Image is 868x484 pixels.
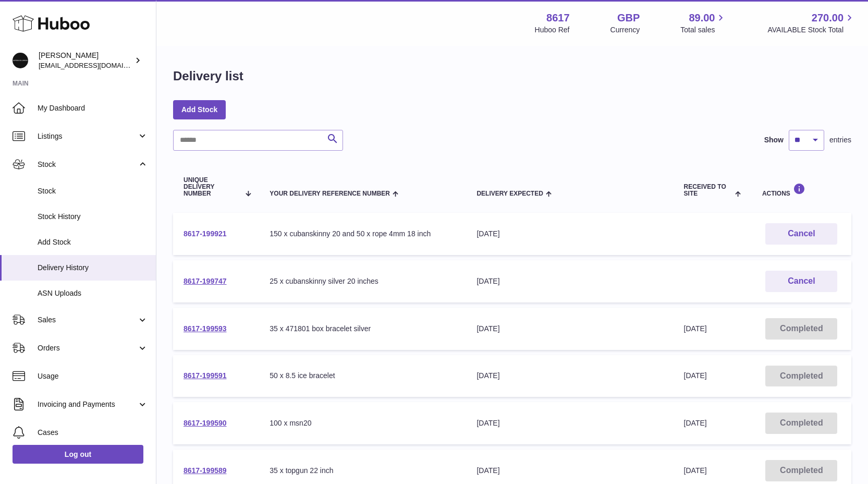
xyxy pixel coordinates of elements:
div: [PERSON_NAME] [39,51,132,70]
div: Huboo Ref [535,25,570,35]
span: ASN Uploads [38,288,148,298]
div: 100 x msn20 [270,418,456,428]
span: Received to Site [684,184,732,197]
a: 8617-199921 [184,229,227,238]
strong: 8617 [546,11,570,25]
span: entries [829,135,851,145]
label: Show [764,135,784,145]
a: 8617-199593 [184,324,227,333]
span: AVAILABLE Stock Total [767,25,855,35]
div: 50 x 8.5 ice bracelet [270,371,456,381]
a: 8617-199747 [184,277,227,285]
div: [DATE] [476,276,663,286]
span: Delivery History [38,263,148,273]
span: Invoicing and Payments [38,400,137,409]
a: 8617-199590 [184,419,227,427]
div: 150 x cubanskinny 20 and 50 x rope 4mm 18 inch [270,229,456,239]
span: [DATE] [684,371,707,380]
div: [DATE] [476,324,663,334]
div: 35 x 471801 box bracelet silver [270,324,456,334]
span: Stock [38,186,148,196]
span: Sales [38,315,137,325]
div: Currency [610,25,640,35]
span: 270.00 [812,11,843,25]
span: Listings [38,131,137,141]
a: 89.00 Total sales [680,11,727,35]
div: [DATE] [476,229,663,239]
span: Cases [38,428,148,438]
div: [DATE] [476,466,663,476]
span: Your Delivery Reference Number [270,190,390,197]
button: Cancel [765,223,837,245]
a: 8617-199589 [184,466,227,475]
span: Total sales [680,25,727,35]
span: Add Stock [38,237,148,247]
div: Actions [762,183,841,197]
span: Delivery Expected [476,190,543,197]
a: 8617-199591 [184,371,227,380]
span: 89.00 [689,11,715,25]
div: 35 x topgun 22 inch [270,466,456,476]
div: 25 x cubanskinny silver 20 inches [270,276,456,286]
span: [DATE] [684,419,707,427]
span: Usage [38,371,148,381]
div: [DATE] [476,418,663,428]
span: Stock History [38,212,148,222]
button: Cancel [765,271,837,292]
a: 270.00 AVAILABLE Stock Total [767,11,855,35]
span: My Dashboard [38,103,148,113]
a: Add Stock [173,100,226,119]
span: Unique Delivery Number [184,177,240,198]
span: Stock [38,160,137,170]
a: Log out [13,445,143,464]
span: [EMAIL_ADDRESS][DOMAIN_NAME] [39,61,153,69]
h1: Delivery list [173,68,243,84]
img: hello@alfredco.com [13,53,28,68]
strong: GBP [617,11,640,25]
span: [DATE] [684,466,707,475]
span: [DATE] [684,324,707,333]
span: Orders [38,343,137,353]
div: [DATE] [476,371,663,381]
